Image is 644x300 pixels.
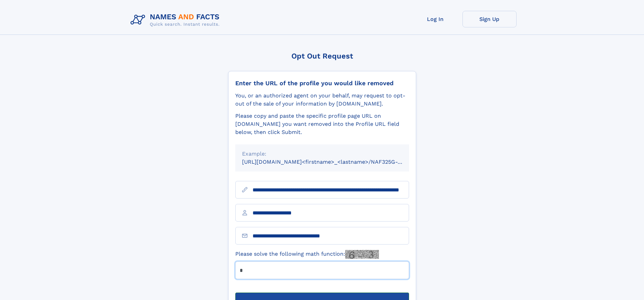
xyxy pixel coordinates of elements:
div: Enter the URL of the profile you would like removed [235,79,409,87]
small: [URL][DOMAIN_NAME]<firstname>_<lastname>/NAF325G-xxxxxxxx [242,159,422,165]
label: Please solve the following math function: [235,250,379,259]
img: Logo Names and Facts [128,11,225,29]
div: Please copy and paste the specific profile page URL on [DOMAIN_NAME] you want removed into the Pr... [235,112,409,136]
div: Opt Out Request [228,52,416,60]
a: Sign Up [462,11,517,27]
a: Log In [408,11,462,27]
div: You, or an authorized agent on your behalf, may request to opt-out of the sale of your informatio... [235,92,409,108]
div: Example: [242,150,402,158]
